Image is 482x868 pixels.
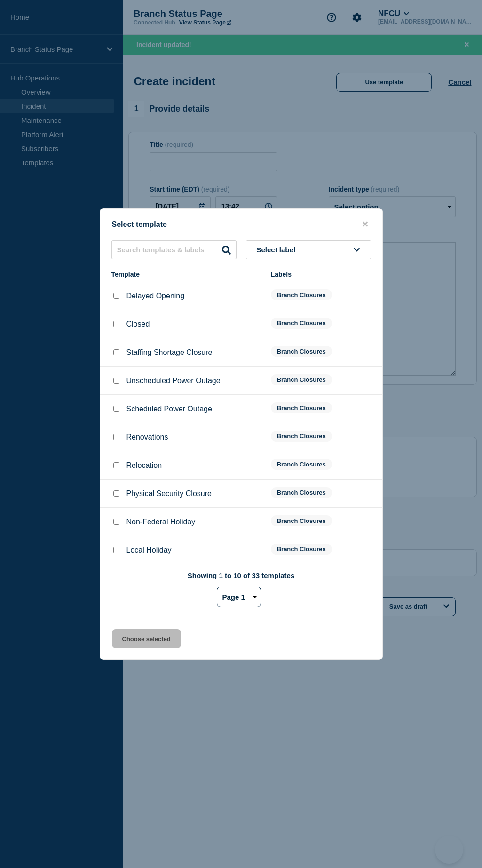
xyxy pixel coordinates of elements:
p: Showing 1 to 10 of 33 templates [188,571,295,579]
p: Local Holiday [126,546,172,555]
span: Branch Closures [271,402,332,413]
input: Unscheduled Power Outage checkbox [113,378,119,384]
div: Labels [271,271,371,278]
span: Branch Closures [271,487,332,498]
button: Choose selected [112,629,181,648]
span: Select label [257,246,300,254]
input: Local Holiday checkbox [113,547,119,553]
input: Renovations checkbox [113,434,119,440]
p: Non-Federal Holiday [126,518,196,526]
p: Unscheduled Power Outage [126,377,221,385]
span: Branch Closures [271,459,332,470]
button: close button [360,220,371,229]
span: Branch Closures [271,318,332,329]
span: Branch Closures [271,515,332,526]
input: Delayed Opening checkbox [113,293,119,299]
span: Branch Closures [271,374,332,385]
p: Renovations [126,433,168,442]
button: Select label [246,240,371,259]
span: Branch Closures [271,289,332,300]
input: Non-Federal Holiday checkbox [113,519,119,525]
p: Staffing Shortage Closure [126,348,213,357]
input: Search templates & labels [111,240,237,259]
p: Closed [126,320,150,329]
p: Scheduled Power Outage [126,405,212,413]
p: Relocation [126,461,162,470]
span: Branch Closures [271,346,332,357]
span: Branch Closures [271,544,332,555]
div: Select template [100,220,382,229]
p: Delayed Opening [126,292,185,300]
div: Template [111,271,261,278]
input: Physical Security Closure checkbox [113,490,119,497]
span: Branch Closures [271,431,332,442]
input: Staffing Shortage Closure checkbox [113,349,119,355]
input: Closed checkbox [113,321,119,327]
input: Relocation checkbox [113,462,119,468]
p: Physical Security Closure [126,490,212,498]
input: Scheduled Power Outage checkbox [113,406,119,412]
